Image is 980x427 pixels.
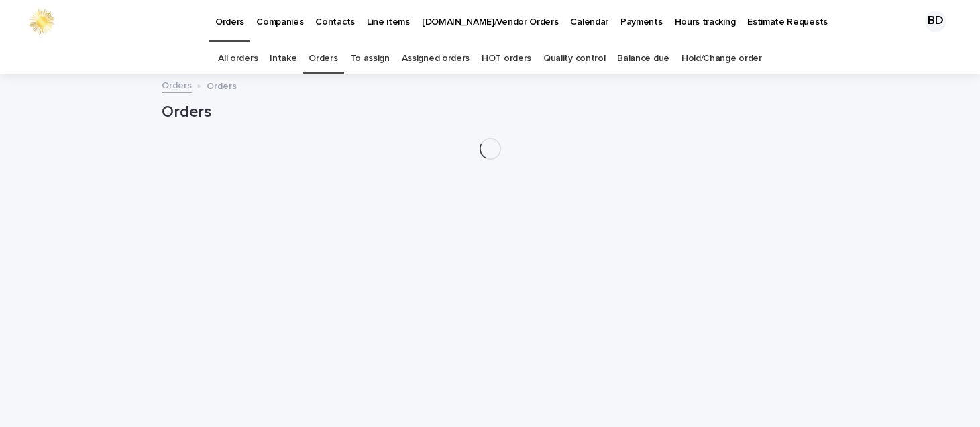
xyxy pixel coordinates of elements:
[482,43,531,74] a: HOT orders
[617,43,669,74] a: Balance due
[682,43,762,74] a: Hold/Change order
[309,43,337,74] a: Orders
[27,8,56,35] img: 0ffKfDbyRa2Iv8hnaAqg
[350,43,390,74] a: To assign
[543,43,605,74] a: Quality control
[925,11,946,32] div: BD
[402,43,470,74] a: Assigned orders
[207,78,237,93] p: Orders
[218,43,258,74] a: All orders
[162,77,192,93] a: Orders
[162,103,819,122] h1: Orders
[270,43,296,74] a: Intake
